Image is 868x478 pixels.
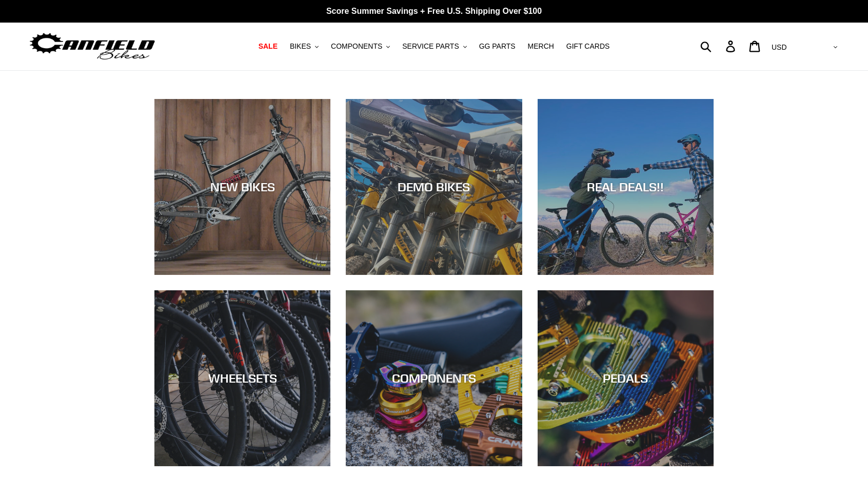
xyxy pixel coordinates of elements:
a: DEMO BIKES [346,99,522,275]
a: GG PARTS [474,39,521,53]
a: MERCH [523,39,559,53]
button: SERVICE PARTS [397,39,471,53]
span: GIFT CARDS [566,42,610,51]
span: COMPONENTS [331,42,382,51]
button: BIKES [285,39,324,53]
div: DEMO BIKES [346,180,522,194]
span: MERCH [528,42,554,51]
span: SALE [259,42,278,51]
a: PEDALS [538,290,714,466]
div: PEDALS [538,371,714,386]
a: GIFT CARDS [561,39,615,53]
button: COMPONENTS [326,39,395,53]
span: SERVICE PARTS [402,42,459,51]
a: COMPONENTS [346,290,522,466]
div: COMPONENTS [346,371,522,386]
a: WHEELSETS [154,290,330,466]
a: REAL DEALS!! [538,99,714,275]
span: GG PARTS [479,42,516,51]
a: NEW BIKES [154,99,330,275]
img: Canfield Bikes [28,30,156,63]
div: WHEELSETS [154,371,330,386]
input: Search [706,35,732,57]
div: NEW BIKES [154,180,330,194]
span: BIKES [290,42,311,51]
div: REAL DEALS!! [538,180,714,194]
a: SALE [253,39,283,53]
